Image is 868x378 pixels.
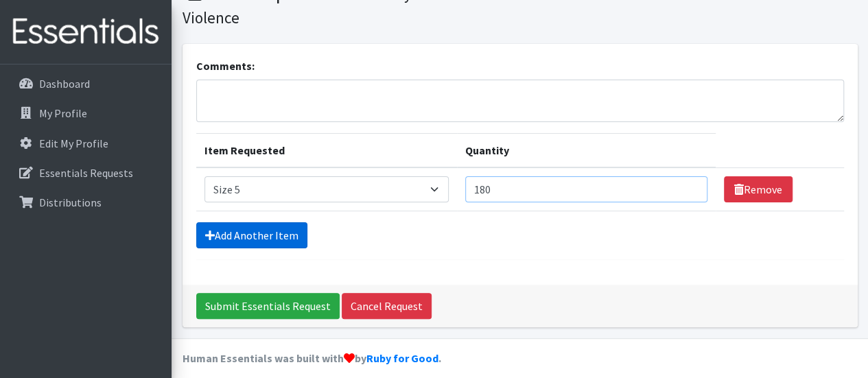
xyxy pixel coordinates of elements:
[366,351,438,365] a: Ruby for Good
[5,159,166,187] a: Essentials Requests
[5,9,166,55] img: HumanEssentials
[196,293,340,319] input: Submit Essentials Request
[457,134,716,168] th: Quantity
[39,106,87,120] p: My Profile
[196,222,307,248] a: Add Another Item
[39,166,133,180] p: Essentials Requests
[724,176,793,202] a: Remove
[5,130,166,157] a: Edit My Profile
[5,189,166,216] a: Distributions
[342,293,432,319] a: Cancel Request
[39,77,90,91] p: Dashboard
[39,196,102,209] p: Distributions
[39,137,108,150] p: Edit My Profile
[5,99,166,127] a: My Profile
[183,351,441,365] strong: Human Essentials was built with by .
[196,134,457,168] th: Item Requested
[196,58,255,74] label: Comments:
[5,70,166,97] a: Dashboard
